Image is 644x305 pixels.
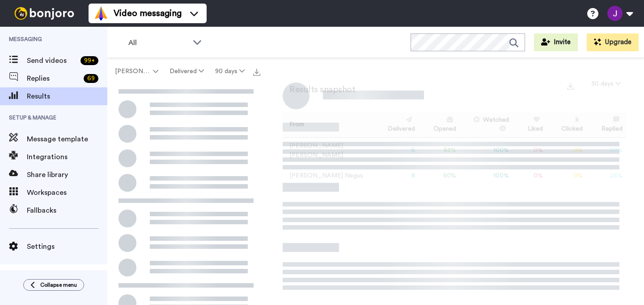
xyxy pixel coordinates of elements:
[564,79,577,92] button: Export a summary of each team member’s results that match this filter now.
[27,187,107,198] span: Workspaces
[586,112,626,137] th: Replied
[460,164,513,188] td: 100 %
[460,112,513,137] th: Watched
[587,33,639,51] button: Upgrade
[27,55,77,66] span: Send videos
[23,279,84,291] button: Collapse menu
[513,112,547,137] th: Liked
[164,63,209,79] button: Delivered
[283,137,373,164] td: [PERSON_NAME] [PERSON_NAME]
[586,137,626,164] td: 50 %
[547,137,587,164] td: 0 %
[586,76,626,92] button: 30 days
[547,164,587,188] td: 0 %
[84,74,98,83] div: 69
[27,169,107,180] span: Share library
[534,33,578,51] button: Invite
[283,164,373,188] td: [PERSON_NAME] Negus
[128,37,188,48] span: All
[567,82,574,90] img: export.svg
[250,65,263,78] button: Export all results that match these filters now.
[27,134,107,144] span: Message template
[513,137,547,164] td: 0 %
[11,7,78,20] img: bj-logo-header-white.svg
[27,241,107,252] span: Settings
[115,67,151,76] span: [PERSON_NAME]
[460,137,513,164] td: 100 %
[419,112,460,137] th: Opened
[94,6,108,21] img: vm-color.svg
[373,137,419,164] td: 6
[80,56,98,65] div: 99 +
[419,137,460,164] td: 83 %
[109,63,164,79] button: [PERSON_NAME]
[210,63,250,79] button: 90 days
[586,164,626,188] td: 25 %
[373,112,419,137] th: Delivered
[373,164,419,188] td: 8
[513,164,547,188] td: 0 %
[283,85,355,95] h2: Results snapshot
[27,205,107,216] span: Fallbacks
[27,91,107,102] span: Results
[419,164,460,188] td: 50 %
[40,281,77,289] span: Collapse menu
[114,7,182,20] span: Video messaging
[27,73,80,84] span: Replies
[283,112,373,137] th: From
[547,112,587,137] th: Clicked
[253,69,260,76] img: export.svg
[27,152,107,162] span: Integrations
